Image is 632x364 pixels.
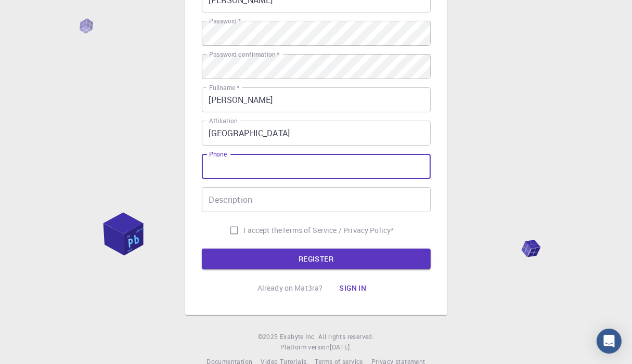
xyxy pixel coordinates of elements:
span: I accept the [244,225,282,236]
button: Sign in [331,278,375,298]
a: Exabyte Inc. [280,332,316,342]
label: Fullname [209,83,239,92]
p: Terms of Service / Privacy Policy * [282,225,394,236]
a: Terms of Service / Privacy Policy* [282,225,394,236]
span: All rights reserved. [318,332,374,342]
label: Phone [209,150,227,159]
label: Affiliation [209,116,237,125]
p: Already on Mat3ra? [257,283,323,293]
a: [DATE]. [330,342,352,353]
label: Password [209,17,241,25]
span: Exabyte Inc. [280,332,316,341]
span: [DATE] . [330,343,352,351]
span: © 2025 [258,332,280,342]
span: Platform version [280,342,330,353]
div: Open Intercom Messenger [597,329,622,354]
button: REGISTER [202,249,431,269]
label: Password confirmation [209,50,279,59]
